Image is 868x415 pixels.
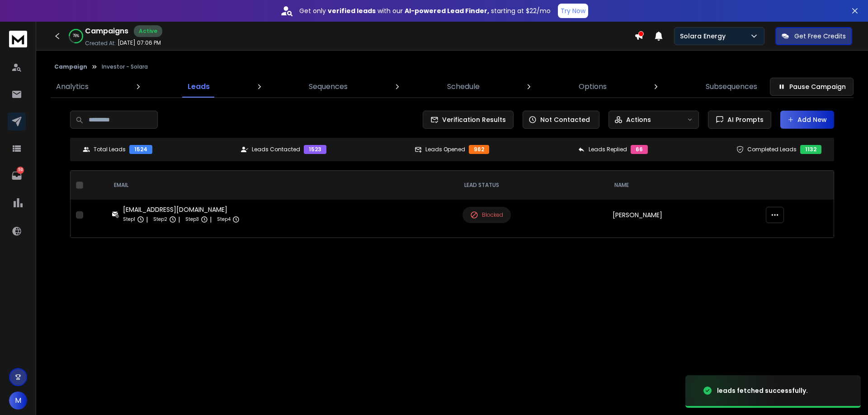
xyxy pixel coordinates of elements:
div: 1523 [304,145,326,154]
button: Get Free Credits [775,27,852,45]
a: Analytics [51,76,94,98]
p: Leads Contacted [252,146,300,153]
p: Actions [626,115,651,124]
p: | [146,215,148,224]
a: Leads [182,76,215,98]
button: AI Prompts [708,111,771,129]
th: LEAD STATUS [457,171,607,200]
span: Verification Results [439,115,506,124]
button: Campaign [54,63,87,70]
p: Leads [188,81,210,92]
p: Schedule [447,81,480,92]
p: 78 % [73,33,79,39]
div: 66 [631,145,648,154]
th: EMAIL [107,171,457,200]
p: [DATE] 07:06 PM [118,39,161,47]
p: Step 1 [123,215,135,224]
a: Sequences [303,76,353,98]
div: 1132 [800,145,821,154]
div: 1524 [129,145,152,154]
p: Total Leads [94,146,126,153]
p: Analytics [56,81,89,92]
div: [EMAIL_ADDRESS][DOMAIN_NAME] [123,205,240,214]
button: Verification Results [423,111,514,129]
button: M [9,392,27,410]
a: 59 [8,167,26,185]
p: Completed Leads [747,146,797,153]
p: Get only with our starting at $22/mo [299,6,551,15]
button: Try Now [558,4,588,18]
span: AI Prompts [724,115,764,124]
p: Leads Replied [589,146,627,153]
div: 962 [469,145,489,154]
a: Options [573,76,612,98]
div: Active [134,25,162,37]
p: Investor - Solara [102,63,148,70]
p: Subsequences [706,81,757,92]
a: Schedule [442,76,485,98]
th: NAME [607,171,760,200]
p: Sequences [309,81,348,92]
button: Pause Campaign [770,78,854,96]
p: | [178,215,180,224]
p: Leads Opened [425,146,465,153]
strong: AI-powered Lead Finder, [405,6,489,15]
p: Options [579,81,607,92]
div: Blocked [470,211,503,219]
p: Solara Energy [680,32,729,41]
p: Step 4 [217,215,231,224]
img: logo [9,31,27,47]
p: Try Now [561,6,585,15]
h1: Campaigns [85,26,128,37]
p: Not Contacted [540,115,590,124]
button: Add New [780,111,834,129]
td: [PERSON_NAME] [607,200,760,230]
div: leads fetched successfully. [717,386,808,395]
p: Created At: [85,40,116,47]
p: 59 [17,167,24,174]
p: | [210,215,212,224]
a: Subsequences [700,76,763,98]
p: Get Free Credits [794,32,846,41]
strong: verified leads [328,6,376,15]
p: Step 3 [185,215,199,224]
p: Step 2 [153,215,167,224]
